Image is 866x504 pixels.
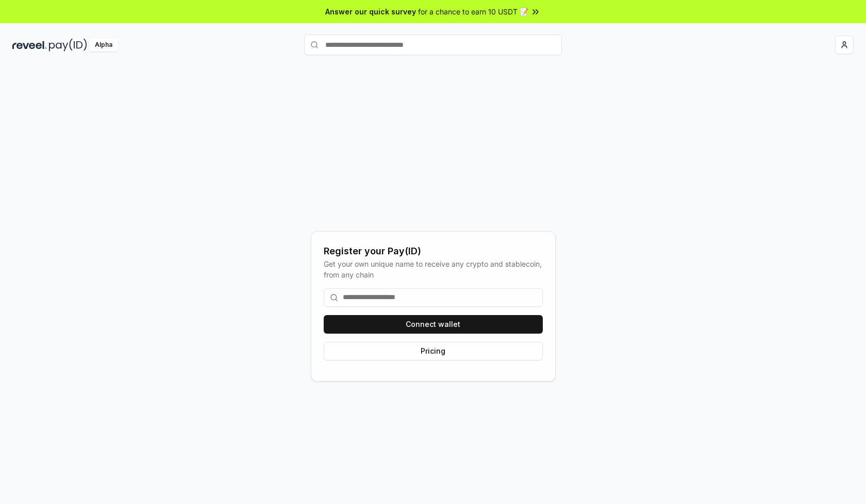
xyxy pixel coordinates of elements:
[418,6,528,17] span: for a chance to earn 10 USDT 📝
[324,342,543,360] button: Pricing
[325,6,416,17] span: Answer our quick survey
[89,39,118,51] div: Alpha
[49,39,87,51] img: pay_id
[324,244,543,258] div: Register your Pay(ID)
[12,39,47,51] img: reveel_dark
[324,315,543,334] button: Connect wallet
[324,258,543,280] div: Get your own unique name to receive any crypto and stablecoin, from any chain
